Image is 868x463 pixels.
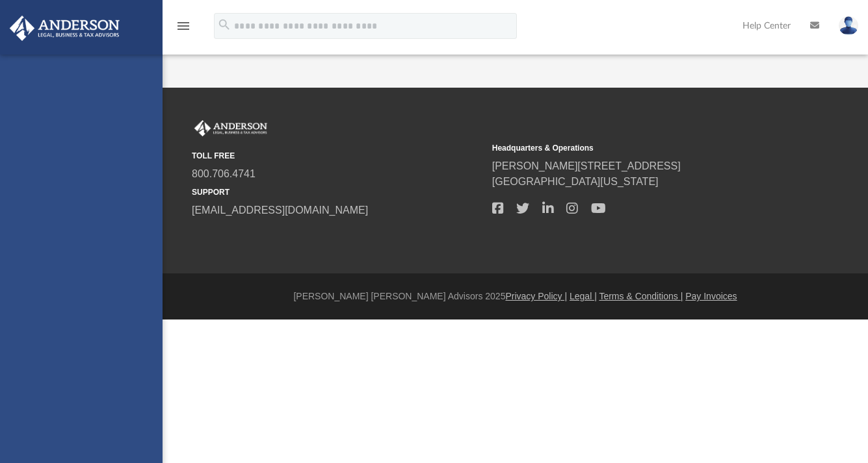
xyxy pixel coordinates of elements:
a: [EMAIL_ADDRESS][DOMAIN_NAME] [192,205,368,216]
small: TOLL FREE [192,150,483,162]
i: menu [176,18,191,34]
a: Privacy Policy | [505,291,567,301]
a: [PERSON_NAME][STREET_ADDRESS] [492,160,681,171]
a: menu [176,25,191,34]
i: search [217,18,231,32]
img: User Pic [839,16,858,35]
small: SUPPORT [192,186,483,198]
a: 800.706.4741 [192,168,256,179]
img: Anderson Advisors Platinum Portal [6,16,124,41]
img: Anderson Advisors Platinum Portal [192,120,270,137]
a: Pay Invoices [685,291,737,301]
div: [PERSON_NAME] [PERSON_NAME] Advisors 2025 [163,290,868,303]
a: Terms & Conditions | [599,291,683,301]
small: Headquarters & Operations [492,142,783,154]
a: [GEOGRAPHIC_DATA][US_STATE] [492,176,659,187]
a: Legal | [570,291,597,301]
